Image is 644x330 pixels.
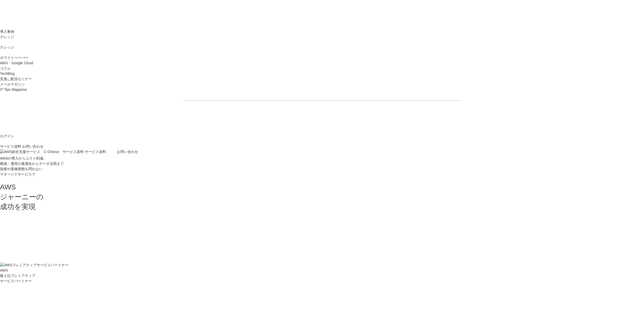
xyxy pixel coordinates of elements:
[107,149,138,156] a: お問い合わせ お問い合わせ
[397,114,401,116] img: 矢印
[311,9,315,11] img: 矢印
[22,144,44,149] a: お問い合わせ
[239,109,320,121] a: 資料を請求する
[133,222,264,257] img: AWS請求代行サービス 統合管理プラン
[397,9,401,11] img: 矢印
[239,4,320,16] a: 資料を請求する
[107,149,116,156] img: お問い合わせ
[311,114,315,116] img: 矢印
[117,150,138,154] span: お問い合わせ
[22,144,44,148] span: お問い合わせ
[85,150,106,154] span: サービス資料
[325,109,406,121] a: まずは相談する
[325,4,406,16] a: まずは相談する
